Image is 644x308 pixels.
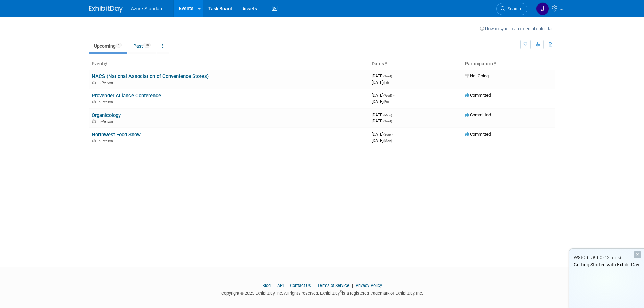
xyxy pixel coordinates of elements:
[465,73,489,78] span: Not Going
[569,261,644,268] div: Getting Started with ExhibitDay
[634,251,641,258] div: Dismiss
[392,132,393,137] span: -
[493,61,496,66] a: Sort by Participation Type
[89,6,123,13] img: ExhibitDay
[393,112,394,117] span: -
[393,73,394,78] span: -
[480,26,555,31] a: How to sync to an external calendar...
[383,133,391,136] span: (Sun)
[569,254,644,261] div: Watch Demo
[131,6,164,11] span: Azure Standard
[262,283,271,288] a: Blog
[372,132,393,137] span: [DATE]
[272,283,276,288] span: |
[383,113,392,117] span: (Mon)
[143,43,151,48] span: 18
[372,138,392,143] span: [DATE]
[92,93,161,99] a: Provender Alliance Conference
[383,139,392,143] span: (Mon)
[356,283,382,288] a: Privacy Policy
[465,132,491,137] span: Committed
[92,139,96,142] img: In-Person Event
[317,283,349,288] a: Terms of Service
[92,81,96,84] img: In-Person Event
[92,112,121,118] a: Organicology
[372,93,394,98] span: [DATE]
[383,94,392,97] span: (Wed)
[383,100,389,104] span: (Fri)
[496,3,527,15] a: Search
[383,119,392,123] span: (Wed)
[92,132,141,138] a: Northwest Food Show
[312,283,316,288] span: |
[383,81,389,85] span: (Fri)
[92,100,96,103] img: In-Person Event
[340,290,342,294] sup: ®
[128,40,156,52] a: Past18
[369,58,462,70] th: Dates
[116,43,122,48] span: 4
[290,283,311,288] a: Contact Us
[465,93,491,98] span: Committed
[372,99,389,104] span: [DATE]
[393,93,394,98] span: -
[92,119,96,123] img: In-Person Event
[372,112,394,117] span: [DATE]
[372,80,389,85] span: [DATE]
[98,119,115,124] span: In-Person
[92,73,209,79] a: NACS (National Association of Convenience Stores)
[98,81,115,85] span: In-Person
[372,73,394,78] span: [DATE]
[462,58,555,70] th: Participation
[350,283,355,288] span: |
[505,6,521,11] span: Search
[285,283,289,288] span: |
[98,100,115,104] span: In-Person
[465,112,491,117] span: Committed
[89,58,369,70] th: Event
[536,2,549,15] img: Jeff Clason
[104,61,107,66] a: Sort by Event Name
[277,283,284,288] a: API
[383,74,392,78] span: (Wed)
[384,61,387,66] a: Sort by Start Date
[89,40,127,52] a: Upcoming4
[98,139,115,143] span: In-Person
[372,118,392,123] span: [DATE]
[603,255,621,260] span: (13 mins)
